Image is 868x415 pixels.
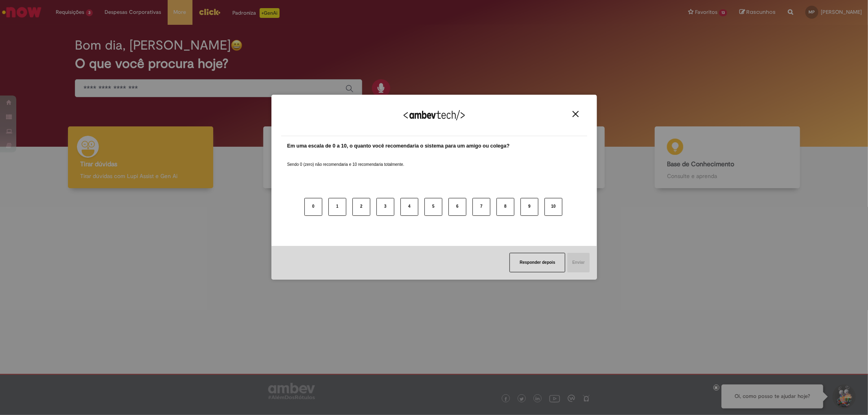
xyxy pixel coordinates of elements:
[544,198,562,216] button: 10
[509,253,565,272] button: Responder depois
[570,111,581,117] button: Close
[376,198,394,216] button: 3
[404,110,465,120] img: Logo Ambevtech
[287,142,510,150] label: Em uma escala de 0 a 10, o quanto você recomendaria o sistema para um amigo ou colega?
[520,198,538,216] button: 9
[573,111,579,117] img: Close
[352,198,370,216] button: 2
[496,198,514,216] button: 8
[304,198,322,216] button: 0
[448,198,466,216] button: 6
[424,198,442,216] button: 5
[472,198,490,216] button: 7
[287,152,404,167] label: Sendo 0 (zero) não recomendaria e 10 recomendaria totalmente.
[328,198,346,216] button: 1
[400,198,418,216] button: 4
